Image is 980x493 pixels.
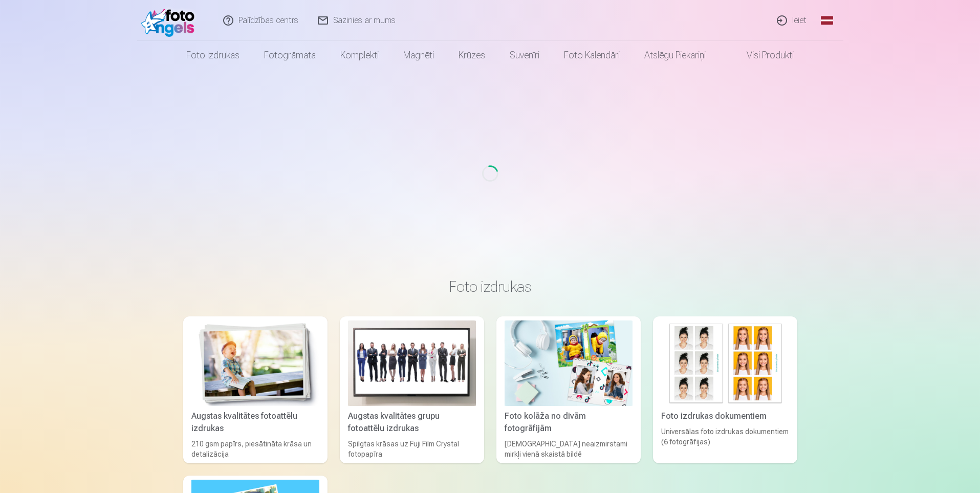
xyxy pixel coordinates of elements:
h3: Foto izdrukas [191,277,789,296]
div: [DEMOGRAPHIC_DATA] neaizmirstami mirkļi vienā skaistā bildē [500,439,637,459]
a: Visi produkti [718,41,806,70]
div: Universālas foto izdrukas dokumentiem (6 fotogrāfijas) [657,426,793,459]
a: Atslēgu piekariņi [632,41,718,70]
div: Spilgtas krāsas uz Fuji Film Crystal fotopapīra [344,439,480,459]
a: Fotogrāmata [252,41,328,70]
div: Foto kolāža no divām fotogrāfijām [500,410,637,435]
img: /fa1 [141,4,200,37]
a: Foto izdrukas [174,41,252,70]
a: Magnēti [391,41,446,70]
div: Augstas kvalitātes fotoattēlu izdrukas [187,410,323,435]
a: Krūzes [446,41,497,70]
a: Augstas kvalitātes fotoattēlu izdrukasAugstas kvalitātes fotoattēlu izdrukas210 gsm papīrs, piesā... [183,316,328,463]
div: Foto izdrukas dokumentiem [657,410,793,422]
div: 210 gsm papīrs, piesātināta krāsa un detalizācija [187,439,323,459]
a: Foto izdrukas dokumentiemFoto izdrukas dokumentiemUniversālas foto izdrukas dokumentiem (6 fotogr... [653,316,797,463]
img: Augstas kvalitātes fotoattēlu izdrukas [191,320,319,406]
a: Foto kalendāri [552,41,632,70]
div: Augstas kvalitātes grupu fotoattēlu izdrukas [344,410,480,435]
img: Foto kolāža no divām fotogrāfijām [505,320,633,406]
a: Foto kolāža no divām fotogrāfijāmFoto kolāža no divām fotogrāfijām[DEMOGRAPHIC_DATA] neaizmirstam... [496,316,641,463]
a: Suvenīri [497,41,552,70]
a: Augstas kvalitātes grupu fotoattēlu izdrukasAugstas kvalitātes grupu fotoattēlu izdrukasSpilgtas ... [340,316,484,463]
a: Komplekti [328,41,391,70]
img: Foto izdrukas dokumentiem [661,320,789,406]
img: Augstas kvalitātes grupu fotoattēlu izdrukas [348,320,476,406]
